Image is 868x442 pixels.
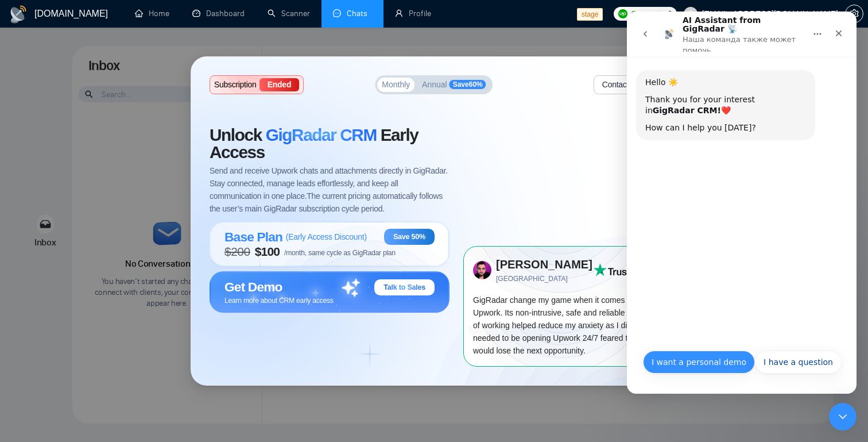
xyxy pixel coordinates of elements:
[395,9,431,18] a: userProfile
[192,9,245,18] a: dashboardDashboard
[618,9,627,18] img: upwork-logo.png
[210,126,449,161] span: Unlock Early Access
[210,221,449,271] button: Base Plan(Early Access Discount)Save 50%$200$100/month, same cycle as GigRadar plan
[286,232,367,241] span: ( Early Access Discount )
[627,11,857,394] iframe: Intercom live chat
[224,279,282,295] span: Get Demo
[259,78,299,91] div: Ended
[473,295,644,355] span: GigRadar change my game when it comes to Upwork. Its non-intrusive, safe and reliable way of work...
[846,9,863,18] span: setting
[266,125,377,144] span: GigRadar CRM
[473,261,491,279] img: 73x73.png
[224,297,334,305] span: Learn more about CRM early access
[577,8,603,21] span: stage
[422,80,447,89] span: Annual
[255,245,280,259] span: $ 100
[224,229,282,245] span: Base Plan
[377,78,414,92] button: Monthly
[449,80,486,89] span: Save 60 %
[829,403,857,431] iframe: Intercom live chat
[284,249,396,257] span: /month, same cycle as GigRadar plan
[135,9,169,18] a: homeHome
[687,10,695,18] span: user
[210,164,449,215] span: Send and receive Upwork chats and attachments directly in GigRadar. Stay connected, manage leads ...
[393,232,425,241] span: Save 50%
[9,5,28,24] img: logo
[417,78,491,92] button: AnnualSave60%
[224,245,250,259] span: $ 200
[268,9,310,18] a: searchScanner
[214,80,256,89] span: Subscription
[594,75,658,94] button: Contact Sales
[631,7,665,20] span: Connects:
[333,9,372,18] a: messageChats
[845,9,863,18] a: setting
[383,283,425,292] span: Talk to Sales
[210,271,449,317] button: Get DemoTalk to SalesLearn more about CRM early access
[496,274,594,285] span: [GEOGRAPHIC_DATA]
[668,7,672,20] span: 0
[845,5,863,23] button: setting
[496,258,592,271] strong: [PERSON_NAME]
[594,263,649,276] img: Trust Pilot
[382,80,410,89] span: Monthly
